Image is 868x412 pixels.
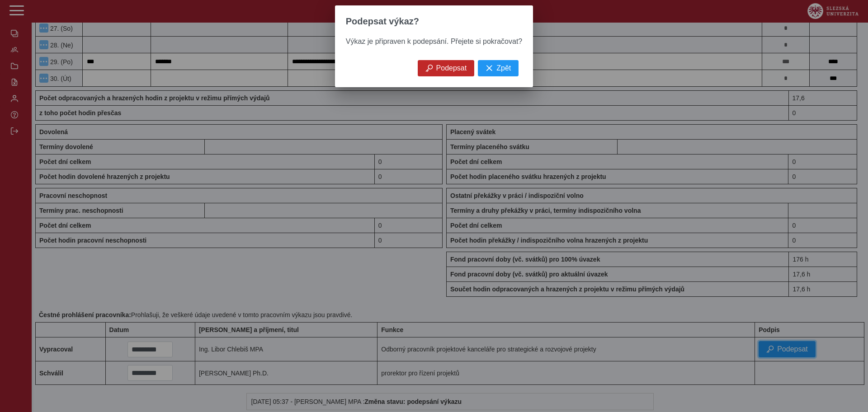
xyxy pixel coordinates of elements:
button: Podepsat [418,60,475,76]
button: Zpět [478,60,519,76]
span: Zpět [496,64,511,72]
span: Podepsat výkaz? [346,16,419,27]
span: Výkaz je připraven k podepsání. Přejete si pokračovat? [346,37,522,45]
span: Podepsat [436,64,467,72]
